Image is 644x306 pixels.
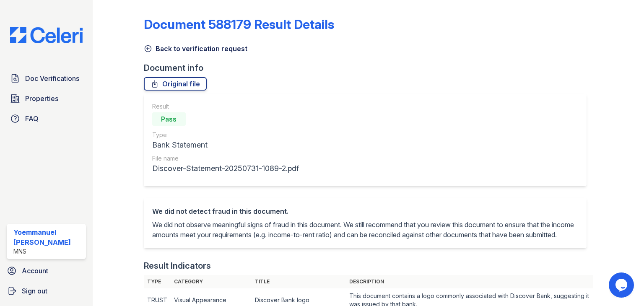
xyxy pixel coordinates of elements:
[144,260,211,272] div: Result Indicators
[252,275,346,288] th: Title
[7,90,86,107] a: Properties
[22,266,48,276] span: Account
[25,73,79,83] span: Doc Verifications
[171,275,252,288] th: Category
[3,283,89,299] a: Sign out
[144,62,593,74] div: Document info
[152,131,299,139] div: Type
[152,102,299,111] div: Result
[13,247,83,256] div: MNS
[152,163,299,174] div: Discover-Statement-20250731-1089-2.pdf
[7,110,86,127] a: FAQ
[3,262,89,279] a: Account
[346,275,593,288] th: Description
[25,114,39,124] span: FAQ
[144,275,171,288] th: Type
[152,139,299,151] div: Bank Statement
[22,286,47,296] span: Sign out
[7,70,86,87] a: Doc Verifications
[144,44,247,54] a: Back to verification request
[144,17,334,32] a: Document 588179 Result Details
[144,77,207,91] a: Original file
[3,27,89,43] img: CE_Logo_Blue-a8612792a0a2168367f1c8372b55b34899dd931a85d93a1a3d3e32e68fde9ad4.png
[25,93,58,104] span: Properties
[152,112,186,126] div: Pass
[13,227,83,247] div: Yoemmanuel [PERSON_NAME]
[152,220,578,240] p: We did not observe meaningful signs of fraud in this document. We still recommend that you review...
[152,206,578,216] div: We did not detect fraud in this document.
[152,154,299,163] div: File name
[609,272,636,298] iframe: chat widget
